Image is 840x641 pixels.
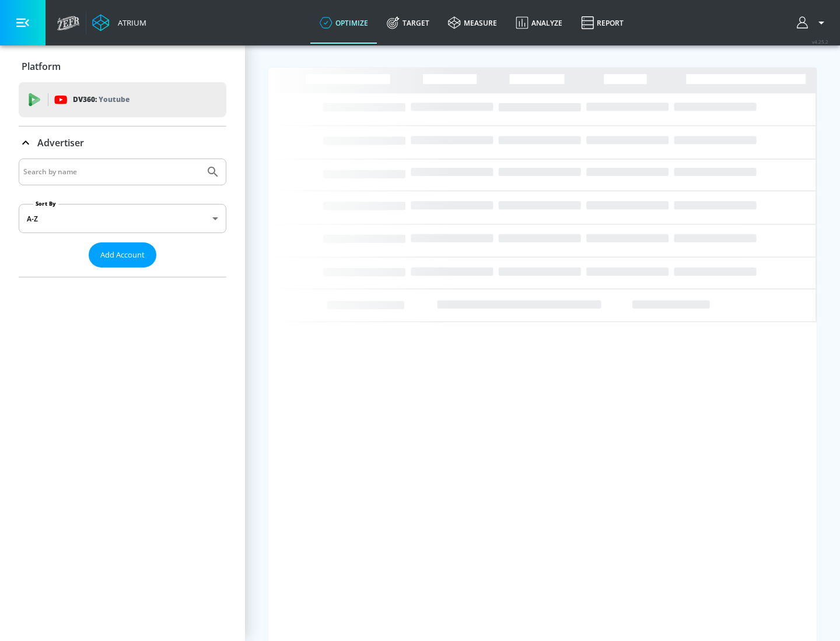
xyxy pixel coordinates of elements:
[812,38,828,45] span: v 4.25.2
[37,136,84,149] p: Advertiser
[89,242,156,267] button: Add Account
[23,164,200,179] input: Search by name
[113,17,146,28] div: Atrium
[310,2,377,44] a: optimize
[100,248,145,262] span: Add Account
[22,60,61,73] p: Platform
[19,82,226,117] div: DV360: Youtube
[19,159,226,277] div: Advertiser
[92,14,146,31] a: Atrium
[572,2,633,44] a: Report
[377,2,439,44] a: Target
[19,204,226,233] div: A-Z
[73,93,129,106] p: DV360:
[439,2,506,44] a: measure
[33,200,58,207] label: Sort By
[506,2,572,44] a: Analyze
[19,126,226,159] div: Advertiser
[19,267,226,277] nav: list of Advertiser
[19,50,226,83] div: Platform
[99,93,129,105] p: Youtube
